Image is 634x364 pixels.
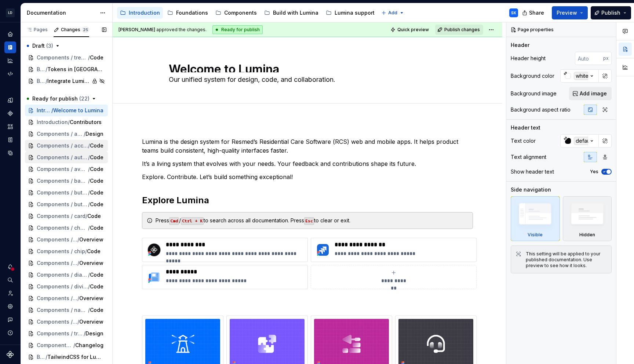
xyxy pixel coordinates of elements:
[37,66,45,73] span: Build with Lumina / For Engineers
[212,25,263,34] div: Ready for publish
[511,55,546,62] div: Header height
[88,201,90,208] span: /
[25,163,108,175] a: Components / avatar/Code
[444,27,480,33] span: Publish changes
[51,107,53,114] span: /
[590,169,598,175] label: Yes
[557,9,577,17] span: Preview
[25,339,108,351] a: Components / treeSelect/Changelog
[4,94,16,106] a: Design tokens
[142,172,473,181] p: Explore. Contribute. Let’s build something exceptional!
[37,165,88,173] span: Components / avatar
[79,95,90,102] span: ( 22 )
[4,261,16,273] div: Notifications
[4,68,16,80] a: Code automation
[4,134,16,146] a: Storybook stories
[4,121,16,132] a: Assets
[142,159,473,168] p: It’s a living system that evolves with your needs. Your feedback and contributions shape its future.
[25,257,108,269] a: Components / dialog/Overview
[88,142,90,149] span: /
[335,9,375,17] div: Lumina support
[88,177,90,185] span: /
[79,318,103,325] span: Overview
[37,271,88,279] span: Components / dialog
[88,306,90,314] span: /
[117,7,163,19] a: Introduction
[47,66,103,73] span: Tokens in [GEOGRAPHIC_DATA]
[37,189,88,196] span: Components / button
[25,116,108,128] a: Introduction/Contributors
[4,147,16,159] div: Data sources
[46,43,53,49] span: ( 3 )
[4,314,16,325] div: Contact support
[575,52,603,65] input: Auto
[156,217,468,224] div: Press / to search across all documentation. Press to clear or exit.
[176,9,208,17] div: Foundations
[181,217,204,225] code: Ctrl + K
[87,212,101,220] span: Code
[25,281,108,292] a: Components / divider/Code
[511,168,554,175] div: Show header text
[37,306,88,314] span: Components / navMenu
[142,195,209,205] strong: Explore Lumina
[511,137,536,145] div: Text color
[70,119,102,126] span: Contributors
[4,41,16,53] a: Documentation
[90,224,103,232] span: Code
[88,271,90,279] span: /
[37,154,88,161] span: Components / autoComplete
[87,248,101,255] span: Code
[569,87,612,100] button: Add image
[529,9,544,17] span: Share
[85,248,87,255] span: /
[88,224,90,232] span: /
[25,269,108,281] a: Components / dialog/Code
[37,119,68,126] span: Introduction
[84,130,85,138] span: /
[90,201,103,208] span: Code
[511,153,546,161] div: Text alignment
[37,318,77,325] span: Components / treeSelect
[75,342,103,349] span: Changelog
[4,301,16,312] div: Settings
[25,105,108,116] a: Introduction/Welcome to Lumina
[7,351,14,358] svg: Supernova Logo
[25,187,108,199] a: Components / button/Code
[212,7,260,19] a: Components
[603,55,609,61] p: px
[579,232,595,238] div: Hidden
[25,292,108,304] a: Components / navMenu/Overview
[511,72,554,80] div: Background color
[314,241,332,259] img: c1191d3d-5a36-4735-b768-49ea5414c074.png
[388,10,397,16] span: Add
[90,154,103,161] span: Code
[25,93,108,105] button: Ready for publish (22)
[560,69,599,83] button: white
[25,234,108,245] a: Components / chip/Overview
[167,61,445,72] textarea: Welcome to Lumina
[90,271,103,279] span: Code
[79,295,103,302] span: Overview
[518,6,549,19] button: Share
[77,295,79,302] span: /
[25,63,108,75] a: Build with Lumina / For Engineers/Tokens in [GEOGRAPHIC_DATA]
[88,189,90,196] span: /
[37,330,84,337] span: Components / treeSelect
[37,130,84,138] span: Components / accordion
[511,186,551,193] div: Side navigation
[85,330,103,337] span: Design
[25,351,108,363] a: Build with Lumina / For Engineers/TailwindCSS for Lumina
[323,7,378,19] a: Lumina support
[261,7,321,19] a: Build with Lumina
[73,342,75,349] span: /
[25,316,108,328] a: Components / treeSelect/Overview
[397,27,429,33] span: Quick preview
[88,283,90,290] span: /
[25,140,108,152] a: Components / accordion/Code
[90,54,103,61] span: Code
[25,52,108,63] a: Components / treeSelect/Code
